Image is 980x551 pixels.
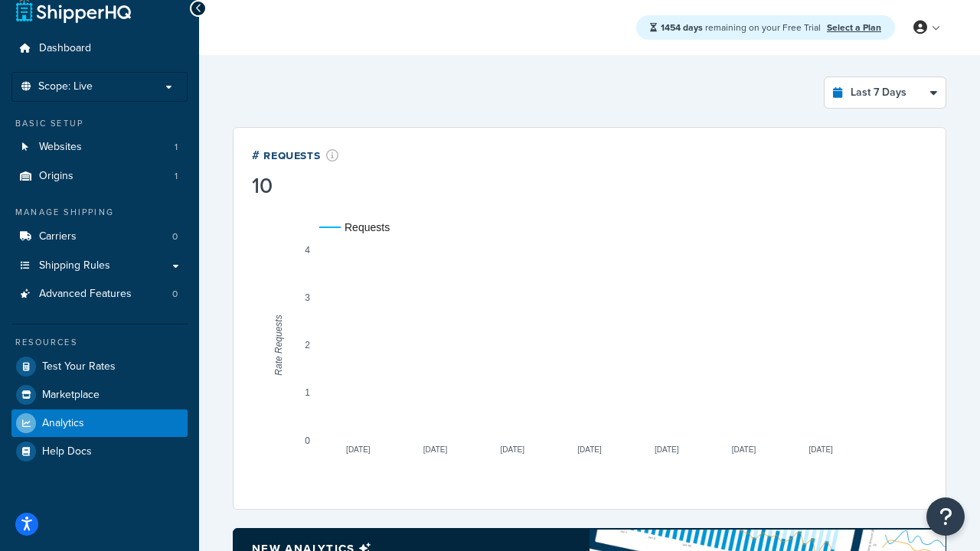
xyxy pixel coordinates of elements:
[808,445,833,454] text: [DATE]
[827,21,881,34] a: Select a Plan
[11,409,188,437] a: Analytics
[577,445,602,454] text: [DATE]
[346,445,371,454] text: [DATE]
[305,292,310,303] text: 3
[42,417,84,430] span: Analytics
[11,223,188,251] li: Carriers
[39,141,82,154] span: Websites
[305,245,310,256] text: 4
[661,21,823,34] span: remaining on your Free Trial
[11,353,188,380] a: Test Your Rates
[42,445,92,458] span: Help Docs
[11,133,188,161] li: Websites
[11,133,188,161] a: Websites1
[11,206,188,219] div: Manage Shipping
[39,230,77,243] span: Carriers
[252,175,339,197] div: 10
[732,445,756,454] text: [DATE]
[11,438,188,465] a: Help Docs
[175,170,178,183] span: 1
[42,360,116,373] span: Test Your Rates
[11,162,188,191] li: Origins
[252,146,339,164] div: # Requests
[172,230,178,243] span: 0
[39,259,110,272] span: Shipping Rules
[172,288,178,301] span: 0
[11,223,188,251] a: Carriers0
[345,221,390,233] text: Requests
[11,117,188,130] div: Basic Setup
[42,389,100,402] span: Marketplace
[11,34,188,63] a: Dashboard
[926,497,965,536] button: Open Resource Center
[11,252,188,280] a: Shipping Rules
[655,445,679,454] text: [DATE]
[305,387,310,398] text: 1
[11,381,188,409] a: Marketplace
[11,162,188,191] a: Origins1
[273,315,284,375] text: Rate Requests
[661,21,703,34] strong: 1454 days
[423,445,448,454] text: [DATE]
[305,435,310,446] text: 0
[175,141,178,154] span: 1
[501,445,525,454] text: [DATE]
[252,200,927,491] svg: A chart.
[39,288,132,301] span: Advanced Features
[11,280,188,308] a: Advanced Features0
[39,170,73,183] span: Origins
[38,80,93,93] span: Scope: Live
[11,336,188,349] div: Resources
[305,340,310,350] text: 2
[11,280,188,308] li: Advanced Features
[39,42,91,55] span: Dashboard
